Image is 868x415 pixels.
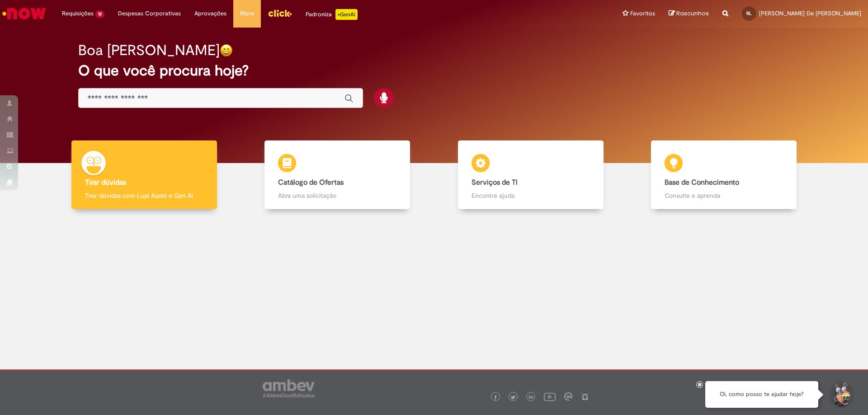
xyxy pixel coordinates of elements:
a: Rascunhos [669,9,709,18]
img: logo_footer_linkedin.png [529,395,533,400]
span: RL [746,10,752,16]
img: logo_footer_workplace.png [564,392,572,401]
span: [PERSON_NAME] De [PERSON_NAME] [759,9,861,17]
a: Catálogo de Ofertas Abra uma solicitação [241,140,434,210]
span: Requisições [62,9,94,18]
img: ServiceNow [1,5,47,23]
h2: Boa [PERSON_NAME] [78,42,220,58]
img: logo_footer_ambev_rotulo_gray.png [263,379,315,397]
span: Rascunhos [676,9,709,18]
span: Despesas Corporativas [118,9,181,18]
p: Encontre ajuda [472,191,590,200]
img: logo_footer_twitter.png [511,395,515,400]
p: +GenAi [335,9,358,20]
span: Favoritos [630,9,655,18]
span: Aprovações [194,9,226,18]
b: Base de Conhecimento [665,178,739,187]
img: logo_footer_naosei.png [581,392,589,401]
p: Consulte e aprenda [665,191,783,200]
img: happy-face.png [220,44,233,57]
button: Iniciar Conversa de Suporte [827,381,854,408]
div: Padroniza [306,9,358,20]
b: Tirar dúvidas [85,178,126,187]
img: logo_footer_facebook.png [493,395,498,400]
h2: O que você procura hoje? [78,63,790,79]
a: Tirar dúvidas Tirar dúvidas com Lupi Assist e Gen Ai [47,140,241,210]
div: Oi, como posso te ajudar hoje? [705,381,818,408]
p: Tirar dúvidas com Lupi Assist e Gen Ai [85,191,203,200]
p: Abra uma solicitação [278,191,396,200]
img: click_logo_yellow_360x200.png [268,6,292,20]
a: Base de Conhecimento Consulte e aprenda [627,140,821,210]
b: Serviços de TI [472,178,518,187]
img: logo_footer_youtube.png [544,391,556,402]
span: More [240,9,254,18]
a: Serviços de TI Encontre ajuda [434,140,627,210]
b: Catálogo de Ofertas [278,178,344,187]
span: 12 [95,10,104,18]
